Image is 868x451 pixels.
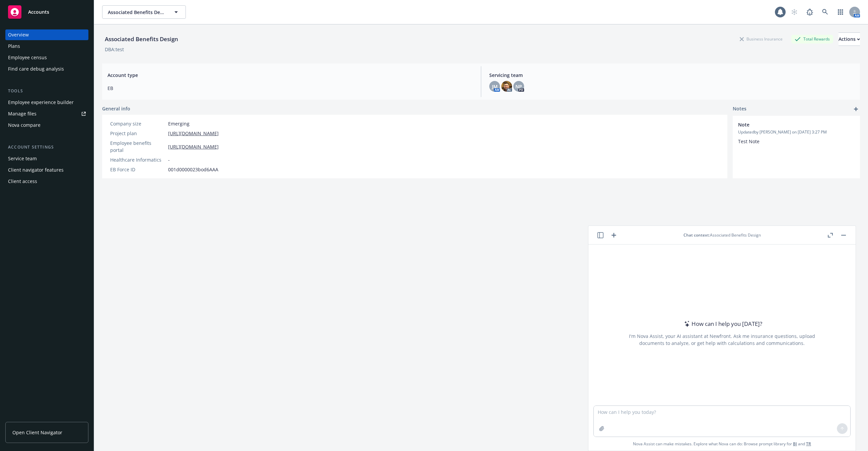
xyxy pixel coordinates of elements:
span: Chat context [683,232,709,238]
div: DBA: test [105,46,124,53]
div: Employee experience builder [8,97,74,108]
span: Updated by [PERSON_NAME] on [DATE] 3:27 PM [738,129,855,135]
div: Client navigator features [8,165,64,175]
span: Servicing team [489,72,855,79]
a: Find care debug analysis [5,64,88,74]
div: Find care debug analysis [8,64,64,74]
img: photo [501,81,512,92]
a: add [852,105,860,113]
div: Manage files [8,108,37,119]
a: Employee census [5,52,88,63]
a: [URL][DOMAIN_NAME] [168,143,219,150]
a: Accounts [5,3,88,21]
a: Nova compare [5,120,88,130]
a: Service team [5,153,88,164]
span: Nova Assist can make mistakes. Explore what Nova can do: Browse prompt library for and [591,437,853,451]
span: Notes [733,105,746,113]
span: NP [515,83,522,90]
a: BI [793,441,797,447]
div: Plans [8,41,20,52]
a: Start snowing [788,5,801,19]
span: JM [492,83,498,90]
span: Test Note [738,138,759,145]
span: Emerging [168,120,190,127]
span: Open Client Navigator [12,429,62,436]
div: Employee benefits portal [110,140,165,154]
div: Actions [839,33,860,46]
div: EB Force ID [110,166,165,173]
button: Actions [839,32,860,46]
div: Overview [8,29,29,40]
div: Healthcare Informatics [110,156,165,163]
a: Overview [5,29,88,40]
a: Report a Bug [803,5,816,19]
span: 001d0000023bod6AAA [168,166,218,173]
div: Account settings [5,144,88,151]
a: Switch app [834,5,847,19]
div: Project plan [110,130,165,137]
div: Company size [110,120,165,127]
a: Manage files [5,108,88,119]
a: Client access [5,176,88,187]
div: I'm Nova Assist, your AI assistant at Newfront. Ask me insurance questions, upload documents to a... [628,333,816,347]
div: Business Insurance [736,35,786,43]
span: EB [107,85,473,92]
div: Service team [8,153,37,164]
span: Account type [107,72,473,79]
div: Associated Benefits Design [102,35,181,43]
a: Search [818,5,832,19]
button: Associated Benefits Design [102,5,186,19]
a: [URL][DOMAIN_NAME] [168,130,219,137]
a: Employee experience builder [5,97,88,108]
a: Client navigator features [5,165,88,175]
span: Accounts [28,9,49,15]
div: Total Rewards [791,35,833,43]
div: Employee census [8,52,47,63]
div: Client access [8,176,37,187]
div: : Associated Benefits Design [618,232,826,238]
a: Plans [5,41,88,52]
span: General info [102,105,130,112]
span: Note [738,121,837,128]
span: Associated Benefits Design [108,9,166,16]
div: How can I help you [DATE]? [682,320,762,328]
div: Nova compare [8,120,41,130]
div: Tools [5,88,88,94]
div: NoteUpdatedby [PERSON_NAME] on [DATE] 3:27 PMTest Note [733,116,860,150]
a: TR [806,441,811,447]
span: - [168,156,170,163]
